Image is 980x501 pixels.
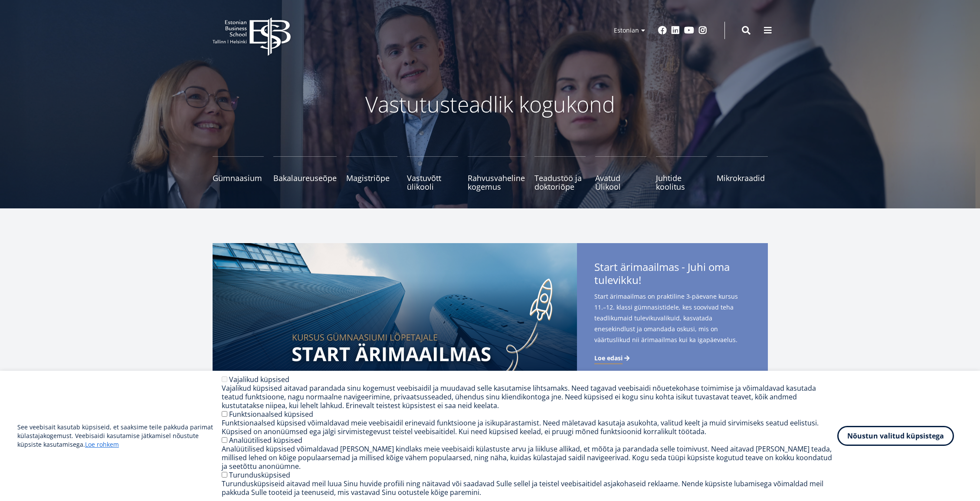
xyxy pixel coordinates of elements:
span: Avatud Ülikool [595,174,646,191]
p: See veebisait kasutab küpsiseid, et saaksime teile pakkuda parimat külastajakogemust. Veebisaidi ... [17,423,222,449]
a: Bakalaureuseõpe [273,156,337,191]
a: Loe rohkem [85,440,119,449]
a: Linkedin [671,26,680,35]
a: Juhtide koolitus [656,156,707,191]
span: Bakalaureuseõpe [273,174,337,182]
div: Vajalikud küpsised aitavad parandada sinu kogemust veebisaidil ja muudavad selle kasutamise lihts... [222,384,837,410]
a: Magistriõpe [346,156,397,191]
span: Juhtide koolitus [656,174,707,191]
label: Vajalikud küpsised [229,375,289,384]
span: Vastuvõtt ülikooli [407,174,458,191]
a: Youtube [684,26,694,35]
span: Teadustöö ja doktoriõpe [534,174,586,191]
span: Rahvusvaheline kogemus [468,174,525,191]
label: Turundusküpsised [229,470,290,480]
img: Start arimaailmas [213,243,577,408]
span: Start ärimaailmas - Juhi oma [594,260,751,289]
a: Mikrokraadid [717,156,768,191]
button: Nõustun valitud küpsistega [837,426,954,446]
label: Funktsionaalsed küpsised [229,409,313,419]
p: Vastutusteadlik kogukond [260,91,720,117]
span: Gümnaasium [213,174,264,182]
span: Magistriõpe [346,174,397,182]
a: Instagram [698,26,707,35]
a: Facebook [658,26,667,35]
span: tulevikku! [594,274,641,287]
div: Turundusküpsiseid aitavad meil luua Sinu huvide profiili ning näitavad või saadavad Sulle sellel ... [222,479,837,497]
div: Analüütilised küpsised võimaldavad [PERSON_NAME] kindlaks meie veebisaidi külastuste arvu ja liik... [222,445,837,471]
a: Loe edasi [594,354,631,363]
a: Teadustöö ja doktoriõpe [534,156,586,191]
a: Gümnaasium [213,156,264,191]
span: Mikrokraadid [717,174,768,182]
span: Loe edasi [594,354,623,363]
span: Start ärimaailmas on praktiline 3-päevane kursus 11.–12. klassi gümnasistidele, kes soovivad teha... [594,291,751,345]
a: Rahvusvaheline kogemus [468,156,525,191]
label: Analüütilised küpsised [229,435,302,445]
div: Funktsionaalsed küpsised võimaldavad meie veebisaidil erinevaid funktsioone ja isikupärastamist. ... [222,419,837,436]
a: Avatud Ülikool [595,156,646,191]
a: Vastuvõtt ülikooli [407,156,458,191]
